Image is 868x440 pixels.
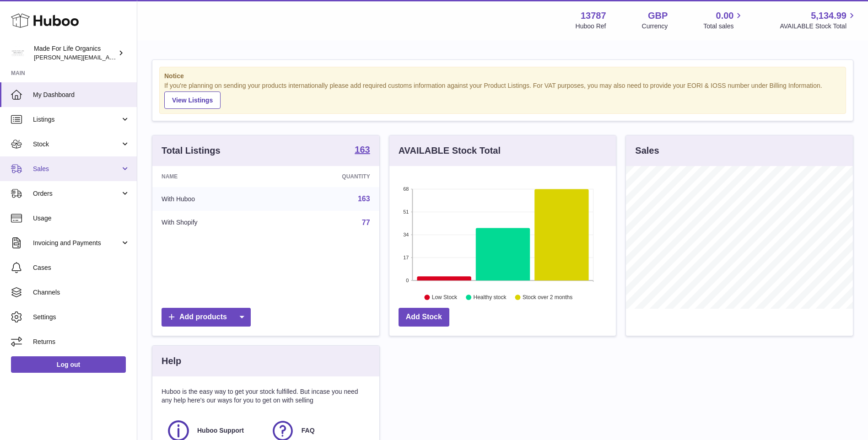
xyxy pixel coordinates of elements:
[164,91,221,109] a: View Listings
[648,10,668,22] strong: GBP
[703,22,744,31] span: Total sales
[780,10,857,31] a: 5,134.99 AVAILABLE Stock Total
[152,187,275,211] td: With Huboo
[581,10,606,22] strong: 13787
[523,294,572,300] text: Stock over 2 months
[33,91,130,99] span: My Dashboard
[642,22,668,31] div: Currency
[403,232,409,237] text: 34
[406,278,409,283] text: 0
[33,239,120,247] span: Invoicing and Payments
[432,294,458,300] text: Low Stock
[33,214,130,223] span: Usage
[11,46,25,60] img: geoff.winwood@madeforlifeorganics.com
[164,72,841,80] strong: Notice
[34,54,232,61] span: [PERSON_NAME][EMAIL_ADDRESS][PERSON_NAME][DOMAIN_NAME]
[34,44,116,62] div: Made For Life Organics
[355,145,370,154] strong: 163
[33,263,130,272] span: Cases
[780,22,857,31] span: AVAILABLE Stock Total
[152,211,275,235] td: With Shopify
[275,166,379,187] th: Quantity
[33,189,120,198] span: Orders
[33,338,130,346] span: Returns
[703,10,744,31] a: 0.00 Total sales
[33,165,120,173] span: Sales
[33,115,120,124] span: Listings
[635,145,659,157] h3: Sales
[355,145,370,156] a: 163
[33,313,130,322] span: Settings
[197,426,244,435] span: Huboo Support
[33,140,120,149] span: Stock
[403,255,409,260] text: 17
[162,387,370,405] p: Huboo is the easy way to get your stock fulfilled. But incase you need any help here's our ways f...
[399,308,449,327] a: Add Stock
[358,195,370,203] a: 163
[162,145,221,157] h3: Total Listings
[302,426,315,435] span: FAQ
[152,166,275,187] th: Name
[473,294,507,300] text: Healthy stock
[11,356,126,373] a: Log out
[162,355,181,367] h3: Help
[403,186,409,192] text: 68
[362,219,370,226] a: 77
[403,209,409,215] text: 51
[811,10,846,22] span: 5,134.99
[164,81,841,109] div: If you're planning on sending your products internationally please add required customs informati...
[399,145,501,157] h3: AVAILABLE Stock Total
[576,22,606,31] div: Huboo Ref
[716,10,734,22] span: 0.00
[162,308,251,327] a: Add products
[33,288,130,297] span: Channels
